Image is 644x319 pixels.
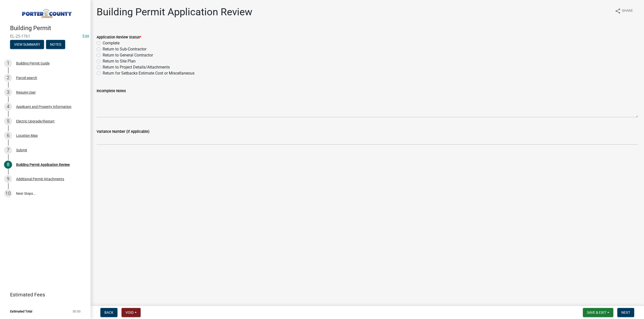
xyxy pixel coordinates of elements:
span: Estimated Total [10,310,32,313]
div: Require User [16,91,36,94]
div: 1 [4,59,12,67]
wm-modal-confirm: Summary [10,43,44,47]
label: Return to Project Details/Attachments [103,64,170,70]
div: 7 [4,146,12,154]
div: Location Map [16,134,38,137]
span: Back [104,310,113,314]
label: Variance Number (If Applicable) [97,130,149,134]
div: Submit [16,148,27,152]
span: $0.00 [73,310,80,313]
div: Building Permit Application Review [16,163,70,166]
span: Save & Exit [587,310,606,314]
button: View Summary [10,40,44,49]
div: 10 [4,189,12,198]
button: Notes [46,40,65,49]
i: share [615,8,621,14]
button: Void [122,308,141,317]
span: Void [126,310,134,314]
div: 4 [4,103,12,111]
span: Next [621,310,630,314]
label: Return to Sub-Contractor [103,46,146,52]
div: Electric Upgrade/Restart [16,119,55,123]
h4: Building Permit [10,25,87,32]
div: Building Permit Guide [16,61,50,65]
button: Back [100,308,117,317]
button: shareShare [611,6,637,16]
wm-modal-confirm: Notes [46,43,65,47]
div: 9 [4,175,12,183]
a: Estimated Fees [4,290,83,300]
div: 8 [4,161,12,169]
img: Porter County, Indiana [10,5,83,19]
div: Applicant and Property Information [16,105,71,108]
label: Complete [103,40,119,46]
div: 6 [4,132,12,140]
label: Return for Setbacks Estimate Cost or Miscellaneous [103,70,194,76]
label: Application Review Status [97,36,141,39]
div: 5 [4,117,12,125]
label: Return to General Contractor [103,52,153,58]
div: 3 [4,88,12,96]
h1: Building Permit Application Review [97,6,252,18]
div: Parcel search [16,76,37,80]
a: Edit [83,34,89,39]
span: EL-25-1761 [10,34,80,39]
button: Save & Exit [583,308,613,317]
div: Additional Permit Attachments [16,177,64,181]
button: Next [617,308,634,317]
div: 2 [4,74,12,82]
span: Share [622,8,633,14]
label: Incomplete Notes [97,89,126,93]
wm-modal-confirm: Edit Application Number [83,34,89,39]
label: Return to Site Plan [103,58,136,64]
